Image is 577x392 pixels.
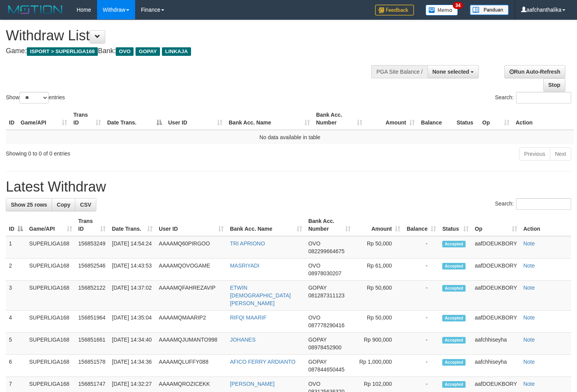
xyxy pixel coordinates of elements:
[230,359,295,365] a: AFICO FERRY ARDIANTO
[226,108,313,130] th: Bank Acc. Name: activate to sort column ascending
[75,214,109,236] th: Trans ID: activate to sort column ascending
[472,355,520,377] td: aafchhiseyha
[523,381,535,387] a: Note
[308,337,327,343] span: GOPAY
[305,214,354,236] th: Bank Acc. Number: activate to sort column ascending
[442,381,466,388] span: Accepted
[6,130,574,144] td: No data available in table
[504,65,565,78] a: Run Auto-Refresh
[136,47,160,56] span: GOPAY
[26,281,75,311] td: SUPERLIGA168
[520,214,571,236] th: Action
[156,333,227,355] td: AAAAMQJUMANTO998
[26,355,75,377] td: SUPERLIGA168
[439,214,472,236] th: Status: activate to sort column ascending
[57,202,70,208] span: Copy
[6,28,377,43] h1: Withdraw List
[26,236,75,259] td: SUPERLIGA168
[80,202,91,208] span: CSV
[495,92,571,104] label: Search:
[104,108,165,130] th: Date Trans.: activate to sort column descending
[442,315,466,321] span: Accepted
[472,236,520,259] td: aafDOEUKBORY
[442,285,466,292] span: Accepted
[156,281,227,311] td: AAAAMQFAHREZAVIP
[543,78,565,92] a: Stop
[6,355,26,377] td: 6
[472,214,520,236] th: Op: activate to sort column ascending
[6,4,65,16] img: MOTION_logo.png
[354,281,403,311] td: Rp 50,600
[308,270,342,276] span: Copy 08978030207 to clipboard
[230,285,291,306] a: ETWIN [DEMOGRAPHIC_DATA][PERSON_NAME]
[109,355,156,377] td: [DATE] 14:34:36
[6,147,235,157] div: Showing 0 to 0 of 0 entries
[6,236,26,259] td: 1
[403,311,439,333] td: -
[75,333,109,355] td: 156851661
[479,108,513,130] th: Op: activate to sort column ascending
[428,65,479,78] button: None selected
[523,285,535,291] a: Note
[156,355,227,377] td: AAAAMQLUFFY088
[523,359,535,365] a: Note
[454,108,479,130] th: Status
[308,262,320,269] span: OVO
[442,263,466,269] span: Accepted
[308,381,320,387] span: OVO
[442,241,466,247] span: Accepted
[308,285,327,291] span: GOPAY
[523,337,535,343] a: Note
[403,214,439,236] th: Balance: activate to sort column ascending
[371,65,427,78] div: PGA Site Balance /
[75,281,109,311] td: 156852122
[308,248,344,254] span: Copy 082299664675 to clipboard
[418,108,454,130] th: Balance
[513,108,574,130] th: Action
[403,333,439,355] td: -
[470,5,509,15] img: panduan.png
[26,214,75,236] th: Game/API: activate to sort column ascending
[523,240,535,247] a: Note
[6,259,26,281] td: 2
[354,355,403,377] td: Rp 1,000,000
[308,359,327,365] span: GOPAY
[495,198,571,210] label: Search:
[6,333,26,355] td: 5
[26,259,75,281] td: SUPERLIGA168
[6,281,26,311] td: 3
[162,47,191,56] span: LINKAJA
[403,236,439,259] td: -
[453,2,463,9] span: 34
[70,108,104,130] th: Trans ID: activate to sort column ascending
[109,236,156,259] td: [DATE] 14:54:24
[6,108,17,130] th: ID
[109,281,156,311] td: [DATE] 14:37:02
[472,259,520,281] td: aafDOEUKBORY
[308,240,320,247] span: OVO
[354,214,403,236] th: Amount: activate to sort column ascending
[109,259,156,281] td: [DATE] 14:43:53
[26,311,75,333] td: SUPERLIGA168
[6,92,65,104] label: Show entries
[375,5,414,16] img: Feedback.jpg
[6,179,571,195] h1: Latest Withdraw
[516,198,571,210] input: Search:
[313,108,365,130] th: Bank Acc. Number: activate to sort column ascending
[433,69,469,75] span: None selected
[230,262,259,269] a: MASRIYADI
[6,311,26,333] td: 4
[116,47,134,56] span: OVO
[26,333,75,355] td: SUPERLIGA168
[442,359,466,366] span: Accepted
[403,259,439,281] td: -
[75,311,109,333] td: 156851964
[523,262,535,269] a: Note
[230,240,265,247] a: TRI APRIONO
[156,259,227,281] td: AAAAMQOVOGAME
[230,337,255,343] a: JOHANES
[523,314,535,321] a: Note
[354,236,403,259] td: Rp 50,000
[230,381,275,387] a: [PERSON_NAME]
[308,292,344,299] span: Copy 081287311123 to clipboard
